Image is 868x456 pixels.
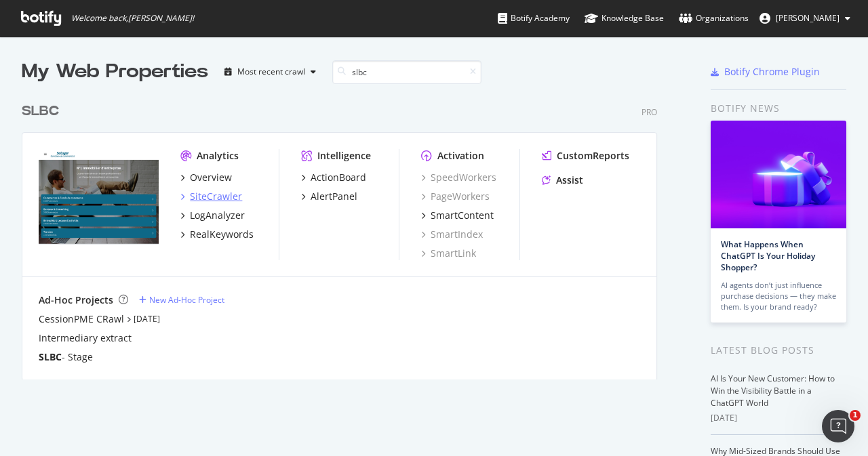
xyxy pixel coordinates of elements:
[421,171,496,184] a: SpeedWorkers
[39,312,124,326] a: CessionPME CRawl
[317,149,371,163] div: Intelligence
[421,209,494,222] a: SmartContent
[197,149,239,163] div: Analytics
[311,171,366,184] div: ActionBoard
[749,7,861,29] button: [PERSON_NAME]
[724,65,820,79] div: Botify Chrome Plugin
[850,410,861,421] span: 1
[134,313,160,325] a: [DATE]
[711,373,835,409] a: AI Is Your New Customer: How to Win the Visibility Battle in a ChatGPT World
[39,350,93,364] div: - Stage
[711,412,846,424] div: [DATE]
[711,101,846,116] div: Botify news
[39,331,132,345] a: Intermediary extract
[22,85,668,379] div: grid
[301,171,366,184] a: ActionBoard
[711,121,846,228] img: What Happens When ChatGPT Is Your Holiday Shopper?
[190,171,232,184] div: Overview
[190,209,245,222] div: LogAnalyzer
[219,61,321,83] button: Most recent crawl
[237,68,305,76] div: Most recent crawl
[180,228,254,241] a: RealKeywords
[421,247,476,260] a: SmartLink
[39,350,93,364] a: SLBC- Stage
[711,343,846,358] div: Latest Blog Posts
[721,239,815,273] a: What Happens When ChatGPT Is Your Holiday Shopper?
[332,60,481,84] input: Search
[542,149,629,163] a: CustomReports
[437,149,484,163] div: Activation
[721,280,836,312] div: AI agents don’t just influence purchase decisions — they make them. Is your brand ready?
[190,190,242,203] div: SiteCrawler
[822,410,854,442] iframe: Intercom live chat
[498,12,570,25] div: Botify Academy
[642,106,657,118] div: Pro
[180,171,232,184] a: Overview
[431,209,494,222] div: SmartContent
[711,65,820,79] a: Botify Chrome Plugin
[39,149,159,245] img: bureaux-commerces.seloger.com
[556,173,583,187] div: Assist
[180,209,245,222] a: LogAnalyzer
[311,190,357,203] div: AlertPanel
[139,294,224,306] a: New Ad-Hoc Project
[22,102,64,121] a: SLBC
[39,350,62,363] b: SLBC
[421,228,483,241] a: SmartIndex
[190,228,254,241] div: RealKeywords
[542,173,583,187] a: Assist
[180,190,242,203] a: SiteCrawler
[39,293,113,307] div: Ad-Hoc Projects
[149,294,224,306] div: New Ad-Hoc Project
[585,12,664,25] div: Knowledge Base
[776,12,840,24] span: Yannick Laurent
[301,190,357,203] a: AlertPanel
[679,12,749,25] div: Organizations
[421,190,490,203] a: PageWorkers
[71,13,194,24] span: Welcome back, [PERSON_NAME] !
[22,104,59,118] b: SLBC
[22,58,208,85] div: My Web Properties
[557,149,629,163] div: CustomReports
